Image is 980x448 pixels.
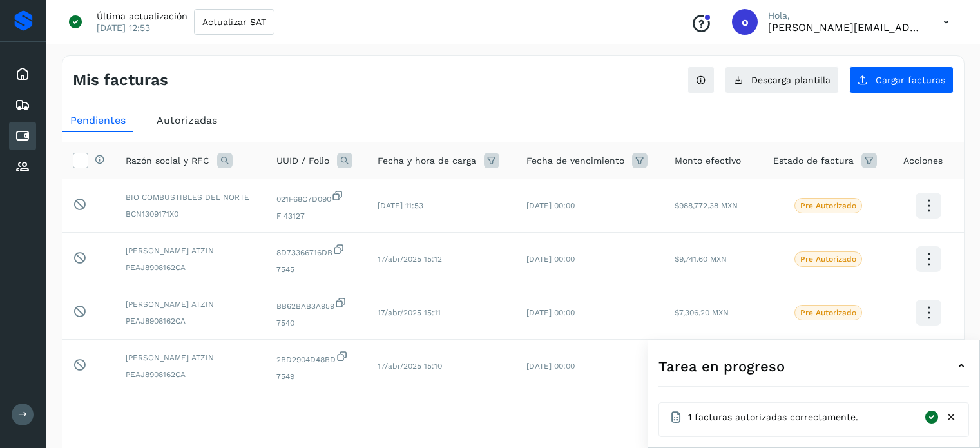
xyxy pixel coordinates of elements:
div: Tarea en progreso [658,351,969,382]
span: [DATE] 00:00 [526,201,575,210]
span: 1 facturas autorizadas correctamente. [688,411,858,424]
span: [PERSON_NAME] ATZIN [126,298,256,310]
p: Pre Autorizado [800,255,856,264]
span: Tarea en progreso [658,356,785,377]
span: 17/abr/2025 15:10 [378,362,442,371]
span: PEAJ8908162CA [126,369,256,380]
div: Inicio [9,60,36,88]
h4: Mis facturas [73,71,168,90]
span: $7,306.20 MXN [675,308,729,317]
span: BB62BAB3A959 [276,297,357,312]
span: [DATE] 11:53 [378,201,423,210]
span: Descarga plantilla [751,75,831,84]
div: Cuentas por pagar [9,122,36,150]
span: $9,741.60 MXN [675,255,727,264]
button: Descarga plantilla [725,66,839,93]
span: [PERSON_NAME] ATZIN [126,352,256,364]
span: PEAJ8908162CA [126,315,256,327]
span: [DATE] 00:00 [526,255,575,264]
span: Acciones [903,154,943,168]
span: [PERSON_NAME] ATZIN [126,245,256,257]
span: Fecha de vencimiento [526,154,624,168]
span: Pendientes [70,114,126,126]
span: 2BD2904D48BD [276,350,357,365]
span: F 43127 [276,210,357,222]
span: 17/abr/2025 15:11 [378,308,441,317]
p: Última actualización [97,10,187,22]
span: Autorizadas [157,114,217,126]
p: obed.perez@clcsolutions.com.mx [768,21,923,34]
span: [DATE] 00:00 [526,308,575,317]
p: [DATE] 12:53 [97,22,150,34]
span: Razón social y RFC [126,154,209,168]
span: Estado de factura [773,154,854,168]
span: [DATE] 00:00 [526,362,575,371]
span: 021F68C7D090 [276,190,357,205]
div: Embarques [9,91,36,119]
span: $988,772.38 MXN [675,201,738,210]
p: Pre Autorizado [800,308,856,317]
p: Pre Autorizado [800,201,856,210]
span: Fecha y hora de carga [378,154,476,168]
span: 17/abr/2025 15:12 [378,255,442,264]
span: PEAJ8908162CA [126,262,256,273]
span: 7549 [276,371,357,382]
button: Cargar facturas [849,66,954,93]
span: BIO COMBUSTIBLES DEL NORTE [126,191,256,203]
span: 7545 [276,264,357,275]
span: UUID / Folio [276,154,329,168]
span: Actualizar SAT [202,17,266,26]
span: Cargar facturas [876,75,945,84]
span: Monto efectivo [675,154,741,168]
span: 7540 [276,317,357,329]
span: 8D73366716DB [276,243,357,258]
button: Actualizar SAT [194,9,274,35]
div: Proveedores [9,153,36,181]
span: BCN1309171X0 [126,208,256,220]
p: Hola, [768,10,923,21]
